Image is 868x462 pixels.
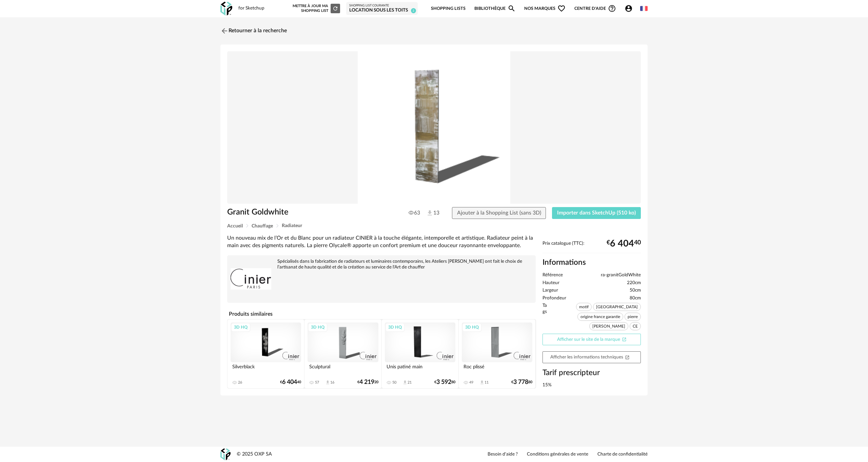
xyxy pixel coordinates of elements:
a: 3D HQ Roc plissé 49 Download icon 11 €3 77880 [459,319,535,388]
span: Nos marques [524,1,566,17]
span: Refresh icon [332,6,338,10]
span: Account Circle icon [625,4,633,13]
span: Accueil [227,224,243,228]
div: for Sketchup [238,5,264,12]
h4: Produits similaires [227,309,536,319]
span: Open In New icon [622,337,627,341]
button: Ajouter à la Shopping List (sans 3D) [452,207,546,219]
a: Shopping List courante Location sous les toits 2 [349,4,415,14]
span: Radiateur [282,223,302,228]
span: Afficher les informations techniques [550,355,630,359]
div: © 2025 OXP SA [237,451,272,458]
a: Afficher les informations techniquesOpen In New icon [542,351,641,363]
span: Profondeur [542,295,566,301]
span: 3 592 [436,380,451,385]
a: Shopping Lists [431,1,466,17]
span: 80cm [630,295,641,301]
div: Prix catalogue (TTC): [542,241,641,253]
img: Product pack shot [227,51,641,204]
div: 50 [392,380,396,385]
span: origine france garantie [577,313,623,321]
span: 3 778 [513,380,528,385]
div: € 20 [357,380,378,385]
a: 3D HQ Unis patiné main 50 Download icon 21 €3 59280 [382,319,458,388]
span: Largeur [542,288,558,294]
span: Download icon [402,380,408,385]
span: 4 219 [359,380,374,385]
span: CE [630,322,641,330]
div: Sculptural [308,362,378,376]
div: Roc plissé [462,362,532,376]
div: 3D HQ [385,323,405,332]
span: Tags [542,303,547,332]
span: Chauffage [252,224,273,228]
div: Shopping List courante [349,4,415,8]
div: 3D HQ [231,323,251,332]
img: fr [640,5,648,12]
span: Magnify icon [508,4,516,13]
button: Importer dans SketchUp (510 ko) [552,207,641,219]
img: OXP [220,2,232,16]
div: Spécialisés dans la fabrication de radiateurs et luminaires contemporains, les Ateliers [PERSON_N... [231,259,532,270]
div: 3D HQ [462,323,482,332]
div: 3D HQ [308,323,328,332]
span: 6 404 [610,241,634,246]
span: Hauteur [542,280,559,286]
span: Account Circle icon [625,4,636,13]
a: 3D HQ Sculptural 57 Download icon 16 €4 21920 [304,319,381,388]
div: 21 [408,380,412,385]
span: Help Circle Outline icon [608,4,616,13]
div: Mettre à jour ma Shopping List [291,4,340,13]
a: Conditions générales de vente [527,451,588,458]
span: ra-granitGoldWhite [601,272,641,278]
div: 49 [469,380,473,385]
a: Retourner à la recherche [220,23,287,38]
h3: Tarif prescripteur [542,368,641,378]
div: 16 [330,380,334,385]
div: € 80 [434,380,455,385]
a: BibliothèqueMagnify icon [474,1,516,17]
span: [GEOGRAPHIC_DATA] [593,303,641,311]
div: Location sous les toits [349,7,415,14]
img: svg+xml;base64,PHN2ZyB3aWR0aD0iMjQiIGhlaWdodD0iMjQiIHZpZXdCb3g9IjAgMCAyNCAyNCIgZmlsbD0ibm9uZSIgeG... [220,27,229,35]
span: Importer dans SketchUp (510 ko) [557,210,636,216]
div: 11 [485,380,489,385]
img: Téléchargements [426,209,433,217]
h2: Informations [542,258,641,267]
div: 57 [315,380,319,385]
span: Référence [542,272,563,278]
div: € 40 [280,380,301,385]
span: 220cm [627,280,641,286]
a: Besoin d'aide ? [488,451,518,458]
div: Breadcrumb [227,223,641,228]
span: 50cm [630,288,641,294]
span: Centre d'aideHelp Circle Outline icon [574,4,616,13]
span: 13 [426,209,439,217]
div: € 40 [607,241,641,246]
div: Silverblack [231,362,301,376]
span: Download icon [479,380,485,385]
span: motif [576,303,592,311]
span: 2 [411,8,416,13]
a: Charte de confidentialité [597,451,648,458]
img: brand logo [231,259,271,299]
img: OXP [220,448,231,460]
span: Heart Outline icon [557,4,566,13]
span: Ajouter à la Shopping List (sans 3D) [457,210,541,216]
div: € 80 [511,380,532,385]
span: [PERSON_NAME] [589,322,628,330]
a: Afficher sur le site de la marqueOpen In New icon [542,334,641,346]
h1: Granit Goldwhite [227,207,396,218]
span: Open In New icon [625,354,630,359]
a: 3D HQ Silverblack 26 €6 40440 [228,319,304,388]
span: 63 [409,209,420,216]
span: pierre [625,313,641,321]
div: 15% [542,382,641,388]
span: Download icon [325,380,330,385]
span: 6 404 [282,380,297,385]
div: Unis patiné main [385,362,455,376]
div: Un nouveau mix de l’Or et du Blanc pour un radiateur CINIER à la touche élégante, intemporelle et... [227,235,536,249]
div: 26 [238,380,242,385]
